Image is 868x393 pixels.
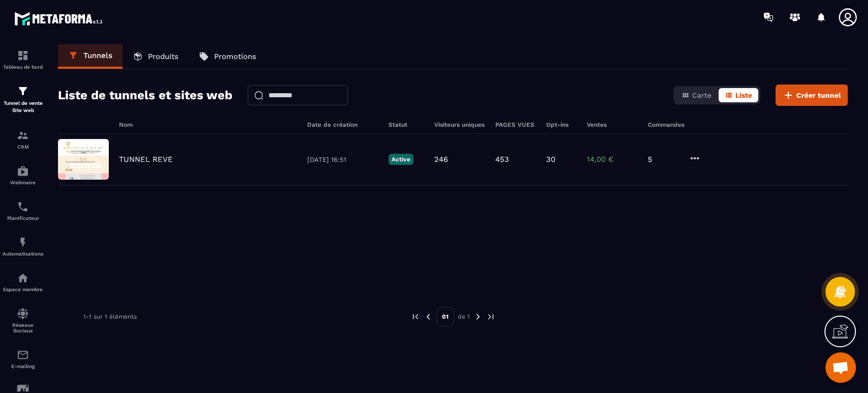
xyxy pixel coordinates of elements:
[648,155,678,164] p: 5
[17,49,29,62] img: formation
[119,121,297,128] h6: Nom
[495,155,509,164] p: 453
[17,349,29,361] img: email
[675,88,717,102] button: Carte
[434,121,485,128] h6: Visiteurs uniques
[148,52,178,61] p: Produits
[825,352,856,383] div: Ouvrir le chat
[486,312,495,321] img: next
[214,52,256,61] p: Promotions
[587,121,638,128] h6: Ventes
[546,121,577,128] h6: Opt-ins
[719,88,758,102] button: Liste
[3,264,43,300] a: automationsautomationsEspace membre
[3,229,43,264] a: automationsautomationsAutomatisations
[3,251,43,257] p: Automatisations
[17,129,29,142] img: formation
[587,155,638,164] p: 14,00 €
[436,307,454,326] p: 01
[17,307,29,320] img: social-network
[424,312,433,321] img: prev
[3,341,43,377] a: emailemailE-mailing
[388,121,424,128] h6: Statut
[458,313,470,321] p: de 1
[495,121,536,128] h6: PAGES VUES
[3,287,43,292] p: Espace membre
[83,51,112,60] p: Tunnels
[83,313,137,320] p: 1-1 sur 1 éléments
[58,139,109,180] img: image
[189,44,266,69] a: Promotions
[3,363,43,369] p: E-mailing
[692,91,711,99] span: Carte
[3,144,43,150] p: CRM
[17,201,29,213] img: scheduler
[3,64,43,70] p: Tableau de bord
[17,272,29,284] img: automations
[3,322,43,333] p: Réseaux Sociaux
[17,85,29,97] img: formation
[3,300,43,341] a: social-networksocial-networkRéseaux Sociaux
[3,180,43,185] p: Webinaire
[3,215,43,221] p: Planificateur
[434,155,448,164] p: 246
[3,77,43,122] a: formationformationTunnel de vente Site web
[3,122,43,157] a: formationformationCRM
[17,165,29,177] img: automations
[3,193,43,229] a: schedulerschedulerPlanificateur
[388,154,413,165] p: Active
[3,157,43,193] a: automationsautomationsWebinaire
[58,44,123,69] a: Tunnels
[17,236,29,248] img: automations
[119,155,173,164] p: TUNNEL REVE
[796,90,841,100] span: Créer tunnel
[735,91,752,99] span: Liste
[307,121,378,128] h6: Date de création
[123,44,189,69] a: Produits
[3,42,43,77] a: formationformationTableau de bord
[648,121,684,128] h6: Commandes
[58,85,232,105] h2: Liste de tunnels et sites web
[3,100,43,114] p: Tunnel de vente Site web
[775,85,848,106] button: Créer tunnel
[14,9,106,28] img: logo
[411,312,420,321] img: prev
[546,155,555,164] p: 30
[307,156,378,163] p: [DATE] 16:51
[473,312,483,321] img: next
